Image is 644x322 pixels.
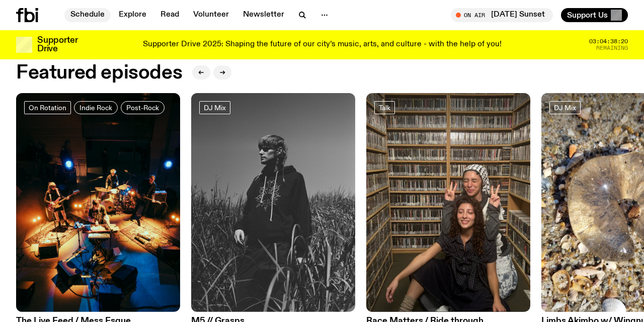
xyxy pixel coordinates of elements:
[24,101,71,114] a: On Rotation
[64,8,111,22] a: Schedule
[451,8,553,22] button: On Air[DATE] Sunset
[143,40,502,49] p: Supporter Drive 2025: Shaping the future of our city’s music, arts, and culture - with the help o...
[16,64,182,82] h2: Featured episodes
[379,104,390,111] span: Talk
[596,45,628,51] span: Remaining
[567,11,608,20] span: Support Us
[549,101,581,114] a: DJ Mix
[154,8,185,22] a: Read
[366,93,530,312] img: Sara and Malaak squatting on ground in fbi music library. Sara is making peace signs behind Malaa...
[204,104,226,111] span: DJ Mix
[554,104,576,111] span: DJ Mix
[37,36,77,53] h3: Supporter Drive
[237,8,290,22] a: Newsletter
[29,104,66,111] span: On Rotation
[374,101,395,114] a: Talk
[74,101,118,114] a: Indie Rock
[187,8,235,22] a: Volunteer
[589,39,628,44] span: 03:04:38:20
[79,104,112,111] span: Indie Rock
[199,101,230,114] a: DJ Mix
[113,8,152,22] a: Explore
[126,104,159,111] span: Post-Rock
[121,101,165,114] a: Post-Rock
[561,8,628,22] button: Support Us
